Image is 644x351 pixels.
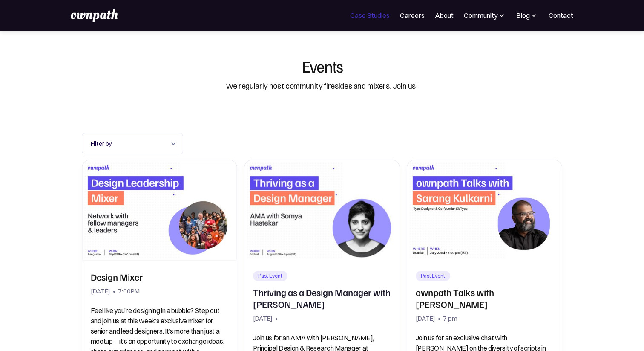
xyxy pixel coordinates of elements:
[91,271,143,283] h2: Design Mixer
[516,10,530,20] div: Blog
[435,10,454,20] a: About
[416,286,554,310] h2: ownpath Talks with [PERSON_NAME]
[549,10,573,20] a: Contact
[118,285,140,297] div: 7:00PM
[253,286,391,310] h2: Thriving as a Design Manager with [PERSON_NAME]
[258,273,282,279] div: Past Event
[350,10,390,20] a: Case Studies
[443,313,457,325] div: 7 pm
[113,285,115,297] div: •
[82,133,183,154] div: Filter by
[416,313,435,325] div: [DATE]
[91,139,166,149] div: Filter by
[464,10,497,20] div: Community
[400,10,425,20] a: Careers
[91,285,110,297] div: [DATE]
[464,10,506,20] div: Community
[302,58,342,74] div: Events
[438,313,440,325] div: •
[421,273,445,279] div: Past Event
[253,313,273,325] div: [DATE]
[516,10,538,20] div: Blog
[275,313,278,325] div: •
[226,81,418,92] div: We regularly host community firesides and mixers. Join us!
